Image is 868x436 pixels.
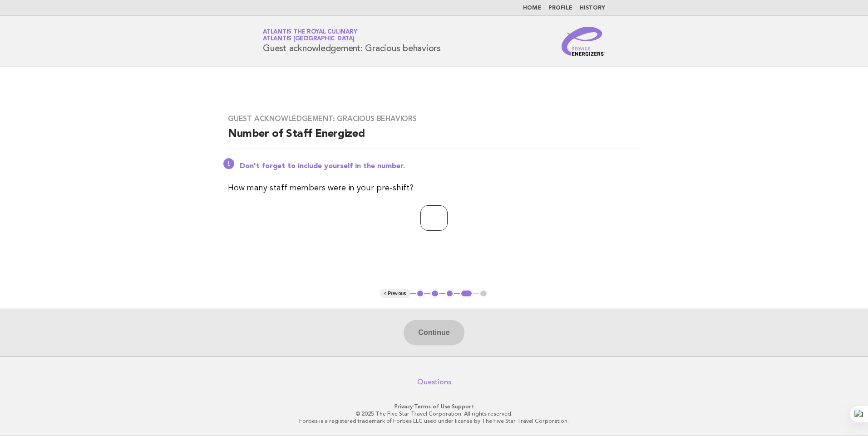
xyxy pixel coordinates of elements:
[523,5,541,11] a: Home
[263,29,441,53] h1: Guest acknowledgement: Gracious behaviors
[156,410,712,417] p: © 2025 The Five Star Travel Corporation. All rights reserved.
[156,403,712,410] p: · ·
[452,403,474,410] a: Support
[445,289,454,298] button: 3
[240,162,640,171] p: Don't forget to include yourself in the number.
[156,417,712,425] p: Forbes is a registered trademark of Forbes LLC used under license by The Five Star Travel Corpora...
[228,127,640,149] h2: Number of Staff Energized
[380,289,409,298] button: < Previous
[414,403,450,410] a: Terms of Use
[460,289,473,298] button: 4
[228,182,640,194] p: How many staff members were in your pre-shift?
[430,289,439,298] button: 2
[562,27,605,56] img: Service Energizers
[548,5,572,11] a: Profile
[263,29,357,42] a: Atlantis the Royal CulinaryAtlantis [GEOGRAPHIC_DATA]
[416,289,425,298] button: 1
[228,114,640,123] h3: Guest acknowledgement: Gracious behaviors
[580,5,605,11] a: History
[417,378,451,387] a: Questions
[395,403,413,410] a: Privacy
[263,36,355,42] span: Atlantis [GEOGRAPHIC_DATA]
